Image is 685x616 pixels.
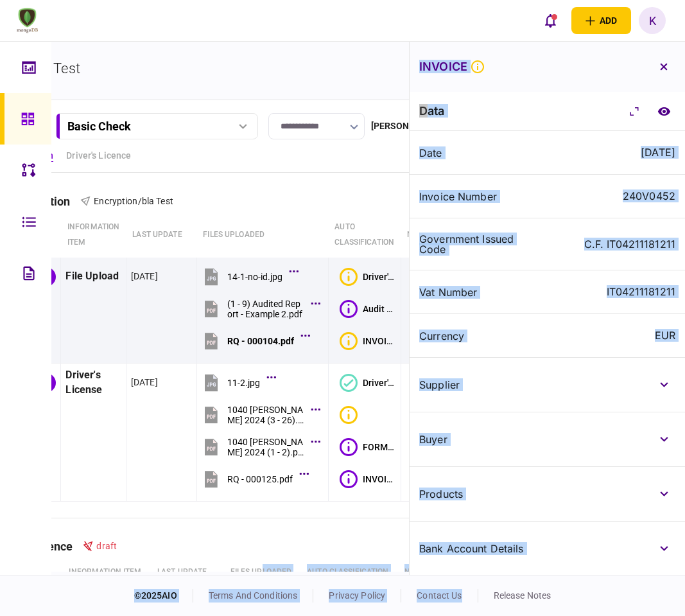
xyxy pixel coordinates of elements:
button: 1040 JAMES LNEELEY 2024 (3 - 26).pdf [202,400,317,429]
div: Driver's License [65,368,121,398]
a: compare to document [652,100,675,123]
th: Files uploaded [196,213,328,258]
div: vat number [419,287,542,297]
div: Currency [419,331,542,341]
div: C.F. IT04211181211 [584,238,675,251]
button: RQ - 000125.pdf [202,464,306,493]
span: Encryption/bla Test [94,196,173,206]
div: invoice number [419,191,542,202]
button: open notifications list [537,7,564,34]
div: Driver's License For סייד מחמד [363,272,396,282]
a: terms and conditions [209,590,298,601]
button: 11-2.jpg [202,368,273,397]
a: privacy policy [329,590,385,601]
div: INVOICE [363,474,396,484]
th: auto classification [328,213,401,258]
div: Bad quality [340,268,358,286]
div: 14-1-no-id.jpg [227,272,282,282]
div: Driver's License For עבד אל חי איה [363,378,396,388]
button: Driver's License For עבד אל חי איה [340,374,396,392]
h3: INVOICE [419,59,485,75]
button: Audit Report [340,300,396,318]
div: Bad quality [340,332,358,350]
a: Driver's Licence [66,149,131,163]
th: Files uploaded [224,558,301,587]
a: release notes [494,590,551,601]
div: Bad quality [340,406,358,424]
button: open adding identity options [571,7,631,34]
div: © 2025 AIO [134,589,193,603]
div: [DATE] [131,376,158,389]
th: last update [126,213,196,258]
div: buyer [419,434,542,444]
div: [PERSON_NAME] [371,119,442,133]
button: (1 - 9) Audited Report - Example 2.pdf [202,294,317,323]
div: RQ - 000104.pdf [227,336,294,346]
div: 1040 JAMES LNEELEY 2024 (3 - 26).pdf [227,405,304,425]
th: auto classification [300,558,398,587]
div: 1040 JAMES LNEELEY 2024 (1 - 2).pdf [227,437,304,457]
th: notes [398,558,437,587]
button: K [639,7,666,34]
div: Date [419,148,542,158]
div: (1 - 9) Audited Report - Example 2.pdf [227,299,304,319]
div: supplier [419,380,542,390]
button: FORM 1040 For JAMES L NEELEY [340,438,396,456]
div: EUR [655,330,675,342]
button: INVOICE [340,470,396,488]
button: 1040 JAMES LNEELEY 2024 (1 - 2).pdf [202,432,317,461]
svg: Bad quality [470,59,485,75]
div: FORM 1040 For JAMES L NEELEY [363,442,396,452]
button: RQ - 000104.pdf [202,326,307,355]
div: File Upload [65,262,121,291]
div: government issued code [419,234,542,254]
div: 240V0452 [623,190,675,202]
th: last update [151,558,224,587]
div: draft [83,540,117,553]
th: Information item [61,213,126,258]
div: [DATE] [131,270,158,283]
button: Bad qualityINVOICE For HAPPY COFFEE SARL [340,332,396,350]
div: products [419,489,542,499]
img: client company logo [13,4,41,37]
div: data [419,105,445,118]
button: Bad quality [340,406,363,424]
button: Collapse/Expand All [623,100,646,123]
div: RQ - 000125.pdf [227,474,293,484]
div: [DATE] [641,146,675,159]
div: INVOICE For HAPPY COFFEE SARL [363,336,396,346]
button: 14-1-no-id.jpg [202,262,295,291]
div: IT04211181211 [607,286,675,298]
div: 11-2.jpg [227,378,260,388]
th: Information item [62,558,150,587]
th: notes [401,213,438,258]
div: Audit Report [363,304,396,314]
div: bank account details [419,543,542,554]
a: contact us [417,590,462,601]
button: Bad qualityDriver's License For סייד מחמד [340,268,396,286]
div: Basic Check [67,119,131,133]
button: Basic Check [56,113,258,139]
